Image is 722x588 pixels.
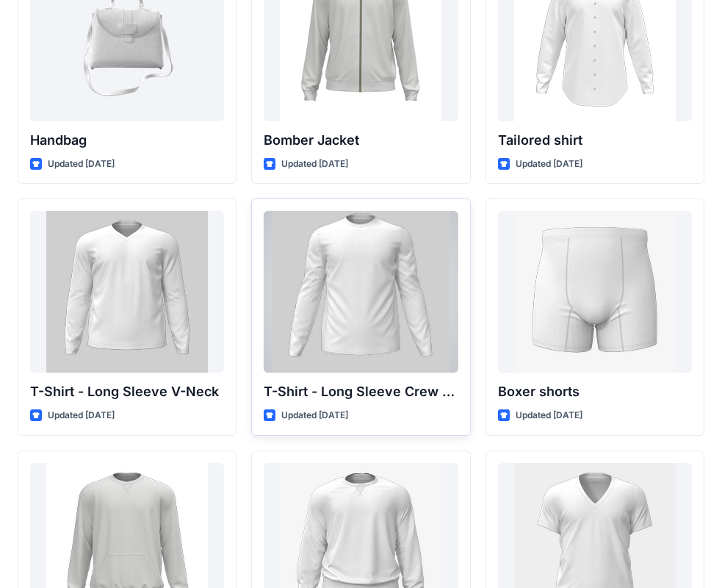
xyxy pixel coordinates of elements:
p: Updated [DATE] [48,408,115,423]
a: T-Shirt - Long Sleeve V-Neck [30,211,224,373]
p: Updated [DATE] [281,408,348,423]
p: T-Shirt - Long Sleeve V-Neck [30,381,224,402]
p: Tailored shirt [498,130,692,151]
p: T-Shirt - Long Sleeve Crew Neck [264,381,458,402]
p: Bomber Jacket [264,130,458,151]
a: Boxer shorts [498,211,692,373]
p: Updated [DATE] [48,157,115,172]
p: Boxer shorts [498,381,692,402]
a: T-Shirt - Long Sleeve Crew Neck [264,211,458,373]
p: Updated [DATE] [516,408,582,423]
p: Updated [DATE] [281,157,348,172]
p: Handbag [30,130,224,151]
p: Updated [DATE] [516,157,582,172]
